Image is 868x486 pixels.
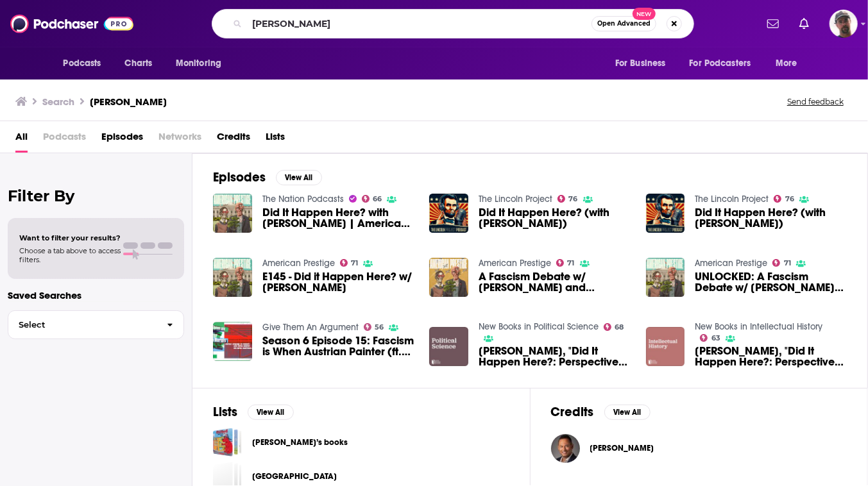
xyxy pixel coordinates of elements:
span: UNLOCKED: A Fascism Debate w/ [PERSON_NAME] and [PERSON_NAME] [695,271,847,293]
button: Send feedback [783,96,847,107]
a: The Lincoln Project [479,194,552,205]
img: Did It Happen Here? (with Daniel Steinmetz-Jenkins) [646,194,685,233]
span: Choose a tab above to access filters. [19,246,121,264]
h2: Episodes [213,169,266,185]
a: Show notifications dropdown [762,13,784,35]
a: American Prestige [479,258,551,269]
a: A Fascism Debate w/ Jason Stanley and Daniel Steinmetz-Jenkins [479,271,631,293]
span: 66 [373,196,382,202]
span: Season 6 Episode 15: Fascism is When Austrian Painter (ft. [PERSON_NAME] & [PERSON_NAME]) [262,335,414,357]
button: open menu [681,51,770,76]
span: For Podcasters [690,54,751,72]
a: CreditsView All [551,404,651,420]
h2: Filter By [8,187,184,205]
a: Ethan’s books [213,428,242,457]
span: 71 [351,260,358,266]
img: E145 - Did it Happen Here? w/ Daniel Steinmetz-Jenkins [213,258,252,297]
span: For Business [615,54,666,72]
a: UNLOCKED: A Fascism Debate w/ Jason Stanley and Daniel Steinmetz-Jenkins [695,271,847,293]
a: Lists [266,126,285,153]
span: Networks [158,126,201,153]
a: E145 - Did it Happen Here? w/ Daniel Steinmetz-Jenkins [262,271,414,293]
span: Want to filter your results? [19,233,121,242]
span: 56 [375,324,384,330]
span: Podcasts [64,54,101,72]
span: 76 [569,196,578,202]
a: American Prestige [695,258,767,269]
span: Monitoring [176,54,221,72]
img: Daniel Steinmetz-Jenkins, "Did It Happen Here?: Perspectives on Fascism and America" (W. W. Norto... [646,327,685,366]
input: Search podcasts, credits, & more... [247,13,591,34]
h2: Credits [551,404,594,420]
img: UNLOCKED: A Fascism Debate w/ Jason Stanley and Daniel Steinmetz-Jenkins [646,258,685,297]
a: 71 [772,259,791,267]
h2: Lists [213,404,237,420]
span: Did It Happen Here? with [PERSON_NAME] | American Prestige [262,207,414,229]
a: EpisodesView All [213,169,322,185]
a: Show notifications dropdown [794,13,814,35]
img: Daniel Steinmetz-Jenkins [551,434,580,463]
span: Did It Happen Here? (with [PERSON_NAME]) [479,207,631,229]
h3: [PERSON_NAME] [90,96,167,108]
button: open menu [606,51,682,76]
img: Season 6 Episode 15: Fascism is When Austrian Painter (ft. Daniel Bessner & Daniel Steinmetz-Jenk... [213,322,252,361]
button: View All [604,405,651,420]
h3: Search [42,96,74,108]
button: open menu [767,51,813,76]
span: New [633,8,656,20]
img: Daniel Steinmetz-Jenkins, "Did It Happen Here?: Perspectives on Fascism and America" (W. W. Norto... [429,327,468,366]
span: [PERSON_NAME], "Did It Happen Here?: Perspectives on Fascism and America" ([PERSON_NAME][GEOGRAPH... [695,346,847,367]
span: Charts [125,54,153,72]
a: Daniel Steinmetz-Jenkins [590,443,654,453]
button: Select [8,310,184,339]
button: View All [248,405,294,420]
a: 68 [604,323,624,331]
div: Search podcasts, credits, & more... [212,9,694,38]
span: A Fascism Debate w/ [PERSON_NAME] and [PERSON_NAME] [479,271,631,293]
img: Did It Happen Here? with Daniel Steinmetz-Jenkins | American Prestige [213,194,252,233]
p: Saved Searches [8,289,184,301]
a: Give Them An Argument [262,322,359,333]
img: Did It Happen Here? (with Daniel Steinmetz-Jenkins) [429,194,468,233]
a: 76 [557,195,578,203]
a: 76 [774,195,794,203]
a: 71 [340,259,359,267]
a: ListsView All [213,404,294,420]
a: 71 [556,259,575,267]
span: More [776,54,797,72]
img: User Profile [830,10,858,38]
a: New Books in Political Science [479,321,599,332]
button: Open AdvancedNew [591,16,656,31]
a: All [15,126,28,153]
span: 71 [784,260,791,266]
button: Show profile menu [830,10,858,38]
span: Open Advanced [597,21,651,27]
a: A Fascism Debate w/ Jason Stanley and Daniel Steinmetz-Jenkins [429,258,468,297]
a: Season 6 Episode 15: Fascism is When Austrian Painter (ft. Daniel Bessner & Daniel Steinmetz-Jenk... [262,335,414,357]
a: American Prestige [262,258,335,269]
span: Select [8,321,157,329]
img: Podchaser - Follow, Share and Rate Podcasts [10,12,133,36]
button: open menu [55,51,118,76]
a: 63 [700,334,720,342]
span: [PERSON_NAME] [590,443,654,453]
a: Did It Happen Here? (with Daniel Steinmetz-Jenkins) [695,207,847,229]
span: E145 - Did it Happen Here? w/ [PERSON_NAME] [262,271,414,293]
a: Daniel Steinmetz-Jenkins, "Did It Happen Here?: Perspectives on Fascism and America" (W. W. Norto... [695,346,847,367]
button: open menu [167,51,238,76]
a: The Lincoln Project [695,194,769,205]
a: Charts [117,51,160,76]
span: Credits [217,126,250,153]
